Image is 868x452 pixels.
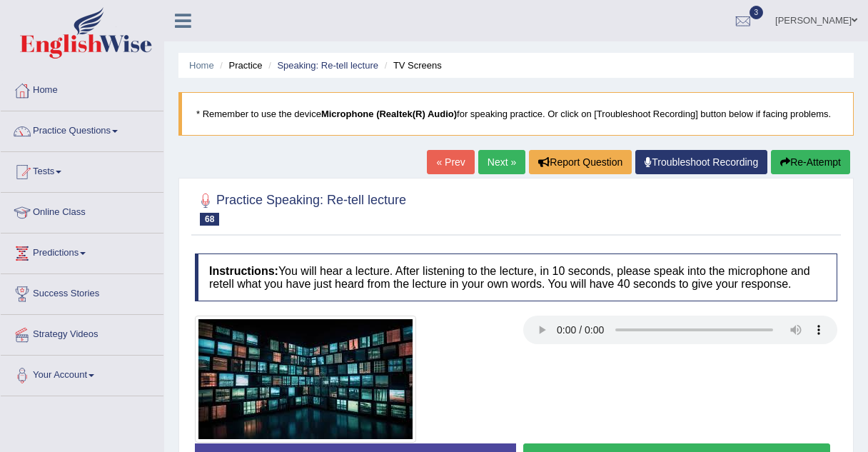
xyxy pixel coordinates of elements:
span: 3 [750,6,764,19]
a: Tests [1,152,163,188]
a: Your Account [1,356,163,391]
blockquote: * Remember to use the device for speaking practice. Or click on [Troubleshoot Recording] button b... [178,92,854,136]
h2: Practice Speaking: Re-tell lecture [195,190,406,226]
li: TV Screens [381,59,442,72]
button: Re-Attempt [771,150,850,174]
a: Home [189,60,214,71]
li: Practice [216,59,262,72]
a: Next » [478,150,525,174]
span: 68 [200,213,219,226]
a: « Prev [427,150,474,174]
b: Instructions: [209,265,278,277]
a: Strategy Videos [1,315,163,351]
a: Predictions [1,233,163,269]
a: Online Class [1,193,163,228]
a: Troubleshoot Recording [635,150,767,174]
b: Microphone (Realtek(R) Audio) [321,109,457,119]
a: Home [1,71,163,106]
h4: You will hear a lecture. After listening to the lecture, in 10 seconds, please speak into the mic... [195,253,837,301]
a: Success Stories [1,274,163,310]
a: Speaking: Re-tell lecture [277,60,378,71]
button: Report Question [529,150,632,174]
a: Practice Questions [1,111,163,147]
